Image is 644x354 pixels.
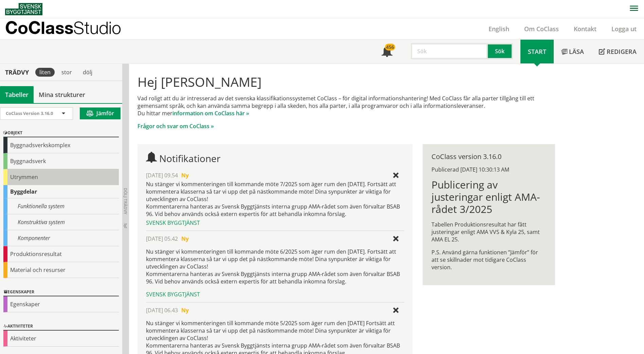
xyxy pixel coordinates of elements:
div: Egenskaper [3,288,119,296]
div: Komponenter [3,230,119,246]
span: Ny [181,235,189,242]
div: Objekt [3,129,119,137]
button: Sök [488,43,513,59]
div: Byggdelar [3,185,119,198]
p: Nu stänger vi kommenteringen till kommande möte 6/2025 som äger rum den [DATE]. Fortsätt att komm... [146,248,404,285]
div: dölj [79,68,96,77]
span: Ny [181,172,189,179]
div: Svensk Byggtjänst [146,219,404,227]
span: [DATE] 09.54 [146,172,178,179]
button: Jämför [80,107,121,119]
div: CoClass version 3.16.0 [431,153,546,160]
span: Dölj trädvy [123,188,128,214]
span: [DATE] 05.42 [146,235,178,242]
div: Konstruktiva system [3,214,119,230]
div: Produktionsresultat [3,246,119,262]
div: 456 [385,44,395,51]
a: Om CoClass [517,25,566,33]
a: 456 [374,40,400,63]
a: Frågor och svar om CoClass » [137,122,214,130]
span: Notifikationer [382,47,392,58]
h1: Publicering av justeringar enligt AMA-rådet 3/2025 [431,179,546,215]
span: Studio [73,18,121,38]
p: Tabellen Produktionsresultat har fått justeringar enligt AMA VVS & Kyla 25, samt AMA EL 25. [431,221,546,243]
a: Redigera [591,40,644,63]
span: CoClass Version 3.16.0 [6,110,53,116]
a: CoClassStudio [5,18,136,39]
img: Svensk Byggtjänst [5,3,42,15]
div: Egenskaper [3,296,119,312]
div: Aktiviteter [3,322,119,331]
div: Trädvy [1,68,33,76]
h1: Hej [PERSON_NAME] [137,74,555,89]
span: Notifikationer [159,152,220,165]
span: Redigera [607,47,637,56]
div: Material och resurser [3,262,119,278]
div: Byggnadsverkskomplex [3,137,119,153]
div: Utrymmen [3,169,119,185]
div: stor [57,68,76,77]
p: Vad roligt att du är intresserad av det svenska klassifikationssystemet CoClass – för digital inf... [137,95,555,117]
span: Ny [181,307,189,314]
a: Läsa [554,40,591,63]
span: Start [528,47,546,56]
span: [DATE] 06.43 [146,307,178,314]
span: Läsa [569,47,584,56]
div: liten [35,68,55,77]
a: Mina strukturer [34,86,90,103]
a: Logga ut [604,25,644,33]
input: Sök [411,43,488,59]
div: Funktionella system [3,198,119,214]
a: information om CoClass här » [172,110,249,117]
a: Start [520,40,554,63]
div: Aktiviteter [3,331,119,347]
a: Kontakt [566,25,604,33]
div: Byggnadsverk [3,153,119,169]
p: P.S. Använd gärna funktionen ”Jämför” för att se skillnader mot tidigare CoClass version. [431,249,546,271]
p: CoClass [5,24,121,32]
div: Nu stänger vi kommenteringen till kommande möte 7/2025 som äger rum den [DATE]. Fortsätt att komm... [146,180,404,218]
div: Publicerad [DATE] 10:30:13 AM [431,166,546,173]
div: Svensk Byggtjänst [146,291,404,298]
a: English [481,25,517,33]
